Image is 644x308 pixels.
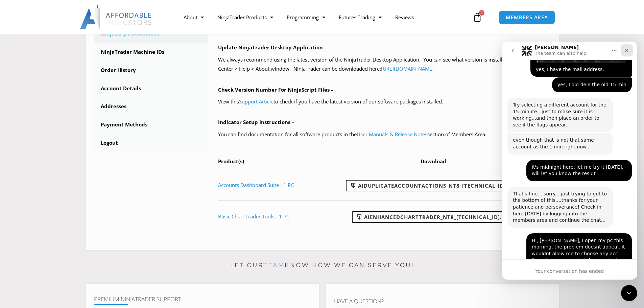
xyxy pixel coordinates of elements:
a: Accounts Dashboard Suite - 1 PC [218,182,294,188]
a: NinjaTrader Machine IDs [94,43,208,61]
a: AIEnhancedChartTrader_NT8_[TECHNICAL_ID].zip [352,211,515,223]
p: View this to check if you have the latest version of our software packages installed. [218,97,550,106]
p: You can find documentation for all software products in the section of Members Area. [218,130,550,139]
a: Order History [94,62,208,79]
a: Futures Trading [332,9,388,25]
p: Let our know how we can serve you! [86,260,559,271]
a: Logout [94,134,208,152]
a: About [177,9,211,25]
b: Indicator Setup Instructions – [218,119,294,125]
h4: Premium NinjaTrader Support [94,296,310,303]
iframe: Intercom live chat [621,285,637,301]
a: [URL][DOMAIN_NAME] [381,65,434,72]
b: Check Version Number For NinjaScript Files – [218,86,334,93]
a: Programming [280,9,332,25]
b: Update NinjaTrader Desktop Application – [218,44,327,51]
nav: Menu [177,9,471,25]
a: Support Article [239,98,273,105]
a: Basic Chart Trader Tools - 1 PC [218,213,289,220]
span: 0 [479,10,484,16]
span: Download [421,158,446,165]
div: Hi, [PERSON_NAME], I open my pc this morning, the problem doesnt appear. it wouldnt allow me to c... [24,192,130,246]
a: team [263,262,285,268]
h4: Have A Question? [334,298,550,305]
a: 0 [462,7,492,27]
div: Yueh says… [5,192,130,252]
a: NinjaTrader Products [211,9,280,25]
img: LogoAI | Affordable Indicators – NinjaTrader [80,5,152,29]
a: Reviews [388,9,421,25]
div: Hi, [PERSON_NAME], I open my pc this morning, the problem doesnt appear. it wouldnt allow me to c... [30,196,124,242]
a: User Manuals & Release Notes [357,131,427,138]
span: MEMBERS AREA [506,15,548,20]
iframe: Intercom live chat [502,42,637,280]
span: Product(s) [218,158,244,165]
a: Addresses [94,98,208,115]
a: MEMBERS AREA [499,10,555,24]
p: We always recommend using the latest version of the NinjaTrader Desktop Application. You can see ... [218,55,550,74]
a: Account Details [94,80,208,97]
a: Payment Methods [94,116,208,134]
a: AIDuplicateAccountActions_NT8_[TECHNICAL_ID].zip [346,180,520,191]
